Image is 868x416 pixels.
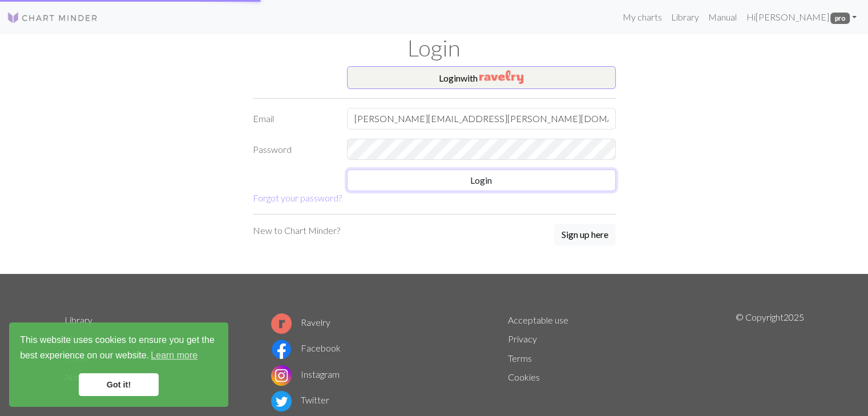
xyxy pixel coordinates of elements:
a: Forgot your password? [253,192,342,203]
a: Library [667,6,704,29]
button: Loginwith [347,66,616,89]
img: Ravelry logo [271,313,292,334]
p: New to Chart Minder? [253,224,340,237]
a: Cookies [508,371,540,382]
a: My charts [618,6,667,29]
img: Twitter logo [271,391,292,411]
img: Ravelry [479,70,523,84]
a: Instagram [271,369,340,379]
a: Hi[PERSON_NAME] pro [741,6,861,29]
a: Facebook [271,342,341,353]
a: Terms [508,353,532,364]
span: This website uses cookies to ensure you get the best experience on our website. [20,333,217,364]
div: cookieconsent [9,322,228,407]
h1: Login [58,34,811,62]
a: Ravelry [271,317,330,328]
a: Privacy [508,333,537,344]
a: Acceptable use [508,314,568,325]
a: Manual [704,6,741,29]
a: dismiss cookie message [79,373,159,396]
a: Library [64,314,92,325]
p: © Copyright 2025 [736,310,804,414]
button: Sign up here [554,224,616,245]
a: Sign up here [554,224,616,247]
img: Facebook logo [271,339,292,360]
button: Login [347,169,616,191]
span: pro [830,13,850,24]
label: Password [246,139,340,160]
a: learn more about cookies [149,347,199,364]
a: Twitter [271,394,329,405]
img: Instagram logo [271,365,292,386]
label: Email [246,108,340,130]
img: Logo [7,11,98,25]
